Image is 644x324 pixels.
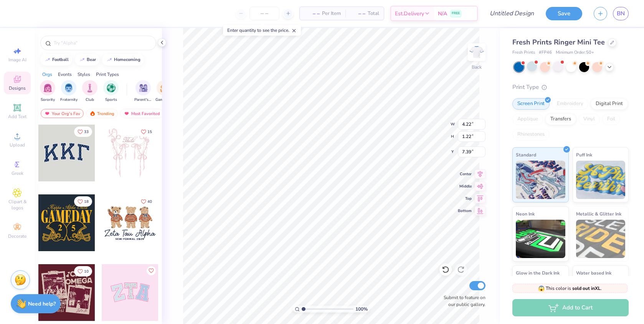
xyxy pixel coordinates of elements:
[350,10,365,18] span: – –
[75,54,99,66] button: bear
[102,54,144,66] button: homecoming
[538,285,602,292] span: This color is .
[516,151,536,159] span: Standard
[545,113,576,125] div: Transfers
[512,83,629,92] div: Print Type
[576,161,626,199] img: Puff Ink
[74,127,92,137] button: Like
[40,80,55,103] div: filter for Sorority
[147,200,152,204] span: 40
[516,210,535,218] span: Neon Ink
[84,270,89,273] span: 10
[40,54,72,66] button: football
[249,7,279,20] input: – –
[40,80,55,103] button: filter button
[458,196,472,201] span: Top
[512,129,550,140] div: Rhinestones
[43,84,52,92] img: Sorority Image
[578,113,600,125] div: Vinyl
[139,84,148,92] img: Parent's Weekend Image
[79,58,85,62] img: trend_line.gif
[458,184,472,189] span: Middle
[516,220,565,258] img: Neon Ink
[60,80,78,103] button: filter button
[512,38,605,47] span: Fresh Prints Ringer Mini Tee
[155,97,173,103] span: Game Day
[114,58,140,62] div: homecoming
[42,71,52,78] div: Orgs
[552,98,588,110] div: Embroidery
[87,58,96,62] div: bear
[134,80,152,103] button: filter button
[576,269,611,277] span: Water based Ink
[516,161,565,199] img: Standard
[223,25,301,36] div: Enter quantity to see the price.
[84,200,89,204] span: 18
[86,109,118,118] div: Trending
[134,97,152,103] span: Parent's Weekend
[96,71,119,78] div: Print Types
[4,199,31,211] span: Clipart & logos
[538,285,545,292] span: 😱
[322,10,341,18] span: Per Item
[439,294,485,308] label: Submit to feature on our public gallery.
[576,220,626,258] img: Metallic & Glitter Ink
[28,300,56,308] strong: Need help?
[41,97,55,103] span: Sorority
[516,269,560,277] span: Glow in the Dark Ink
[539,49,552,56] span: # FP46
[8,57,26,63] span: Image AI
[53,39,151,47] input: Try "Alpha"
[137,196,155,207] button: Like
[572,285,601,291] strong: sold out in XL
[147,266,156,275] button: Like
[74,266,92,276] button: Like
[103,80,119,103] div: filter for Sports
[546,7,582,20] button: Save
[576,210,621,218] span: Metallic & Glitter Ink
[74,196,92,207] button: Like
[82,80,97,103] button: filter button
[368,10,379,18] span: Total
[89,111,96,116] img: trending.gif
[484,6,540,21] input: Untitled Design
[137,127,155,137] button: Like
[64,84,73,92] img: Fraternity Image
[304,10,320,18] span: – –
[395,10,424,18] span: Est. Delivery
[556,49,594,56] span: Minimum Order: 50 +
[617,9,625,18] span: BN
[58,71,72,78] div: Events
[438,10,447,18] span: N/A
[106,58,112,62] img: trend_line.gif
[10,142,25,148] span: Upload
[613,7,629,20] a: BN
[9,85,26,91] span: Designs
[82,80,97,103] div: filter for Club
[591,98,628,110] div: Digital Print
[103,80,119,103] button: filter button
[458,208,472,214] span: Bottom
[512,49,535,56] span: Fresh Prints
[86,84,94,92] img: Club Image
[155,80,173,103] button: filter button
[160,84,169,92] img: Game Day Image
[120,109,163,118] div: Most Favorited
[60,97,78,103] span: Fraternity
[512,113,543,125] div: Applique
[107,84,116,92] img: Sports Image
[44,111,50,116] img: most_fav.gif
[52,58,69,62] div: football
[602,113,620,125] div: Foil
[45,58,51,62] img: trend_line.gif
[8,113,26,120] span: Add Text
[147,130,152,134] span: 15
[41,109,84,118] div: Your Org's Fav
[84,130,89,134] span: 33
[8,233,26,239] span: Decorate
[458,171,472,177] span: Center
[355,306,368,312] span: 100 %
[60,80,78,103] div: filter for Fraternity
[512,98,550,110] div: Screen Print
[105,97,117,103] span: Sports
